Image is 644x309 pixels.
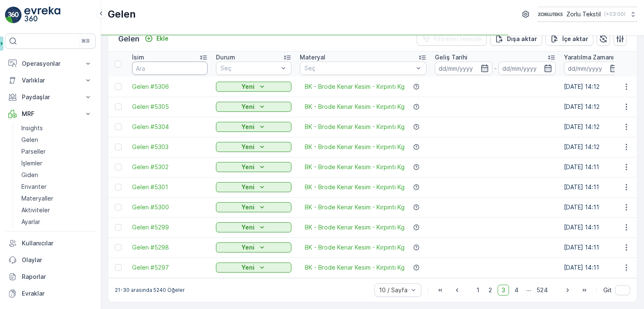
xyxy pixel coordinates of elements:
p: Materyal [300,53,325,62]
p: - [494,63,497,73]
button: Yeni [216,222,291,232]
img: 6-1-9-3_wQBzyll.png [538,10,563,19]
a: BK - Brode Kenar Kesim - Kırpıntı Kg [305,263,405,272]
input: dd/mm/yyyy [499,62,556,75]
a: Gelen #5304 [132,123,208,131]
p: Yeni [241,243,254,252]
p: ... [526,285,531,296]
p: Paydaşlar [22,93,79,101]
a: Envanter [18,181,96,193]
a: BK - Brode Kenar Kesim - Kırpıntı Kg [305,163,405,171]
button: Yeni [216,162,291,172]
div: Toggle Row Selected [115,103,122,110]
a: Gelen [18,134,96,146]
a: BK - Brode Kenar Kesim - Kırpıntı Kg [305,203,405,211]
p: Olaylar [22,256,92,264]
div: Toggle Row Selected [115,184,122,191]
a: Gelen #5298 [132,243,208,252]
p: Yeni [241,203,254,211]
input: dd/mm/yyyy [564,62,621,75]
p: Gelen [21,136,38,144]
button: Paydaşlar [5,89,96,106]
p: İsim [132,53,144,62]
p: Yeni [241,123,254,131]
a: Gelen #5302 [132,163,208,171]
button: Dışa aktar [490,32,542,46]
p: Yeni [241,263,254,272]
div: Toggle Row Selected [115,144,122,150]
button: Yeni [216,142,291,152]
div: Toggle Row Selected [115,224,122,231]
p: 21-30 arasında 5240 Öğeler [115,287,185,294]
a: Gelen #5305 [132,103,208,111]
p: Kullanıcılar [22,239,92,247]
a: Evraklar [5,285,96,302]
span: 3 [498,285,509,296]
p: Yeni [241,223,254,232]
p: Ayarlar [21,218,40,226]
p: Yeni [241,143,254,151]
a: Gelen #5306 [132,82,208,91]
a: Parseller [18,146,96,157]
p: Materyaller [21,194,53,203]
button: Yeni [216,102,291,112]
p: Filtreleri temizle [434,35,482,43]
a: Olaylar [5,252,96,268]
div: Toggle Row Selected [115,264,122,271]
a: BK - Brode Kenar Kesim - Kırpıntı Kg [305,82,405,91]
p: Aktiviteler [21,206,50,214]
a: BK - Brode Kenar Kesim - Kırpıntı Kg [305,243,405,252]
span: 1 [473,285,483,296]
a: Aktiviteler [18,204,96,216]
a: BK - Brode Kenar Kesim - Kırpıntı Kg [305,183,405,191]
span: 524 [533,285,552,296]
p: Parseller [21,147,46,156]
p: Durum [216,53,235,62]
button: Yeni [216,242,291,252]
span: BK - Brode Kenar Kesim - Kırpıntı Kg [305,223,405,232]
button: Zorlu Tekstil(+03:00) [538,7,637,22]
a: Materyaller [18,193,96,204]
input: dd/mm/yyyy [435,62,492,75]
a: Kullanıcılar [5,235,96,252]
p: Raporlar [22,273,92,281]
p: Operasyonlar [22,59,79,68]
div: Toggle Row Selected [115,244,122,251]
img: logo_light-DOdMpM7g.png [24,7,60,23]
p: Yeni [241,103,254,111]
p: Seç [221,64,278,72]
a: Gelen #5297 [132,263,208,272]
div: Toggle Row Selected [115,124,122,130]
button: Yeni [216,263,291,273]
button: Yeni [216,122,291,132]
button: Varlıklar [5,72,96,89]
p: Yeni [241,82,254,91]
div: Toggle Row Selected [115,164,122,170]
button: Yeni [216,182,291,192]
button: Yeni [216,202,291,212]
span: 2 [485,285,496,296]
p: ⌘B [81,38,90,44]
a: Gelen #5299 [132,223,208,232]
span: Git [603,286,612,294]
a: İşlemler [18,157,96,169]
button: Filtreleri temizle [417,32,487,46]
p: Ekle [156,34,169,43]
button: İçe aktar [545,32,593,46]
a: BK - Brode Kenar Kesim - Kırpıntı Kg [305,143,405,151]
p: Yeni [241,183,254,191]
p: Gelen [108,8,136,21]
a: Gelen #5303 [132,143,208,151]
p: İşlemler [21,159,42,167]
span: BK - Brode Kenar Kesim - Kırpıntı Kg [305,123,405,131]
